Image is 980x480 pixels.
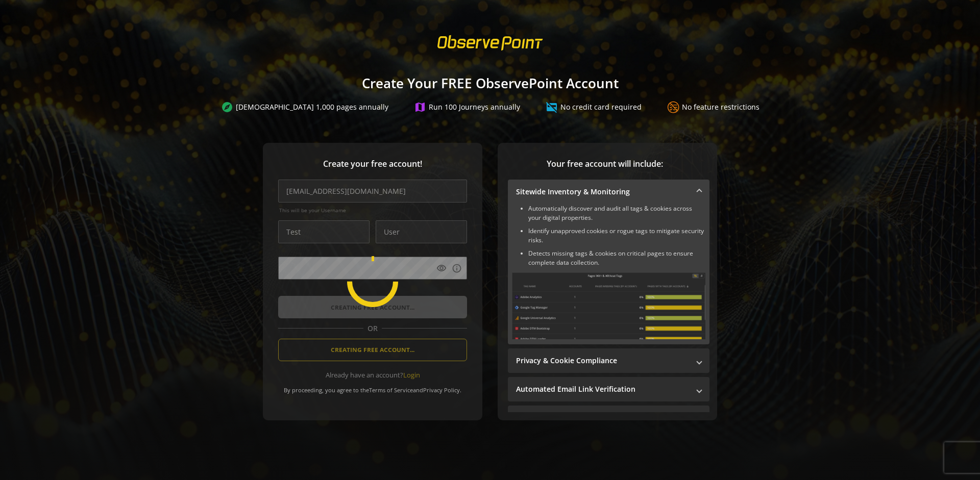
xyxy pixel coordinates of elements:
[414,101,426,113] mat-icon: map
[221,101,388,113] div: [DEMOGRAPHIC_DATA] 1,000 pages annually
[369,386,413,394] a: Terms of Service
[414,101,520,113] div: Run 100 Journeys annually
[221,101,233,113] mat-icon: explore
[508,180,709,204] mat-expansion-panel-header: Sitewide Inventory & Monitoring
[508,406,709,430] mat-expansion-panel-header: Performance Monitoring with Web Vitals
[508,348,709,373] mat-expansion-panel-header: Privacy & Cookie Compliance
[512,272,705,339] img: Sitewide Inventory & Monitoring
[278,380,467,394] div: By proceeding, you agree to the and .
[516,187,689,197] mat-panel-title: Sitewide Inventory & Monitoring
[546,101,642,113] div: No credit card required
[516,384,689,394] mat-panel-title: Automated Email Link Verification
[546,101,558,113] mat-icon: credit_card_off
[423,386,460,394] a: Privacy Policy
[667,101,759,113] div: No feature restrictions
[278,158,467,170] span: Create your free account!
[528,249,705,267] li: Detects missing tags & cookies on critical pages to ensure complete data collection.
[508,158,702,170] span: Your free account will include:
[516,356,689,366] mat-panel-title: Privacy & Cookie Compliance
[528,204,705,222] li: Automatically discover and audit all tags & cookies across your digital properties.
[508,204,709,344] div: Sitewide Inventory & Monitoring
[528,226,705,245] li: Identify unapproved cookies or rogue tags to mitigate security risks.
[508,377,709,401] mat-expansion-panel-header: Automated Email Link Verification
